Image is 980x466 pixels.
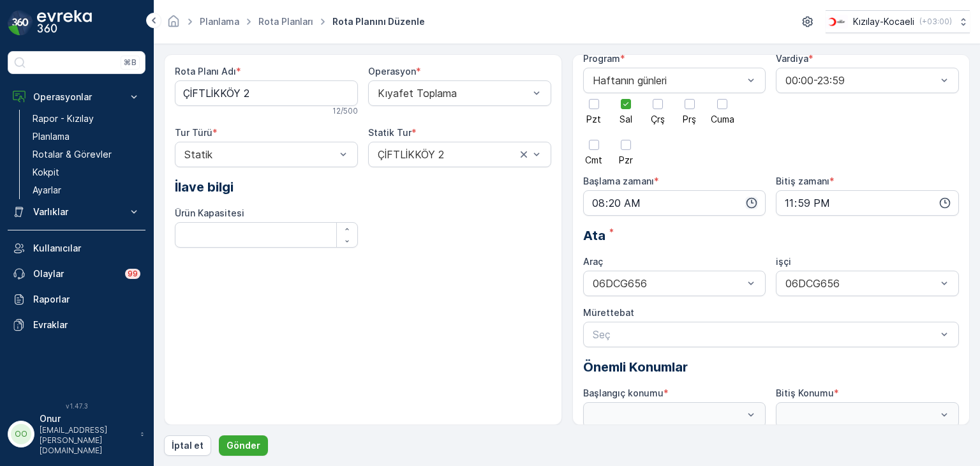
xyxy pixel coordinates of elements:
label: Operasyon [368,66,416,77]
p: 12 / 500 [332,106,358,116]
p: Varlıklar [33,206,120,218]
p: Rotalar & Görevler [33,148,112,161]
p: Önemli Konumlar [583,357,960,377]
a: Raporlar [8,287,145,312]
p: Planlama [33,130,70,143]
a: Rota Planları [258,16,313,27]
img: logo_dark-DEwI_e13.png [37,10,92,36]
button: Gönder [219,435,268,456]
p: [EMAIL_ADDRESS][PERSON_NAME][DOMAIN_NAME] [40,425,134,456]
span: Sal [620,115,632,124]
p: Rapor - Kızılay [33,112,94,125]
span: Pzt [586,115,601,124]
span: Çrş [651,115,665,124]
a: Planlama [200,16,239,27]
span: Prş [683,115,696,124]
p: Evraklar [33,319,140,331]
span: Rota Planını Düzenle [330,15,427,28]
label: Rota Planı Adı [175,66,236,77]
label: Mürettebat [583,307,634,318]
a: Kullanıcılar [8,236,145,261]
a: Planlama [27,128,145,146]
img: logo [8,10,33,36]
p: Raporlar [33,293,140,306]
button: OOOnur[EMAIL_ADDRESS][PERSON_NAME][DOMAIN_NAME] [8,412,145,456]
a: Rotalar & Görevler [27,146,145,163]
label: Ürün Kapasitesi [175,207,244,218]
div: OO [11,424,31,444]
p: Kızılay-Kocaeli [853,15,914,28]
p: Olaylar [33,267,117,280]
p: Gönder [226,439,260,452]
span: v 1.47.3 [8,402,145,410]
p: Onur [40,412,134,425]
button: Kızılay-Kocaeli(+03:00) [826,10,970,33]
p: Seç [593,327,937,342]
a: Rapor - Kızılay [27,110,145,128]
label: Başlangıç konumu [583,387,664,398]
p: Kokpit [33,166,59,179]
a: Ana Sayfa [167,19,181,30]
label: Vardiya [776,53,808,64]
button: Operasyonlar [8,84,145,110]
a: Ayarlar [27,181,145,199]
label: Bitiş Konumu [776,387,834,398]
button: Varlıklar [8,199,145,225]
label: Bitiş zamanı [776,176,829,186]
span: Cuma [711,115,734,124]
button: İptal et [164,435,211,456]
p: Kullanıcılar [33,242,140,255]
label: Program [583,53,620,64]
label: Tur Türü [175,127,212,138]
a: Evraklar [8,312,145,338]
label: Araç [583,256,603,267]
p: ⌘B [124,57,137,68]
label: Statik Tur [368,127,412,138]
p: Operasyonlar [33,91,120,103]
p: 99 [128,269,138,279]
img: k%C4%B1z%C4%B1lay_0jL9uU1.png [826,15,848,29]
a: Kokpit [27,163,145,181]
label: işçi [776,256,791,267]
p: Ayarlar [33,184,61,197]
label: Başlama zamanı [583,176,654,186]
p: İptal et [172,439,204,452]
span: Pzr [619,156,633,165]
p: ( +03:00 ) [919,17,952,27]
a: Olaylar99 [8,261,145,287]
span: Cmt [585,156,602,165]
span: Ata [583,226,605,245]
span: İlave bilgi [175,177,234,197]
